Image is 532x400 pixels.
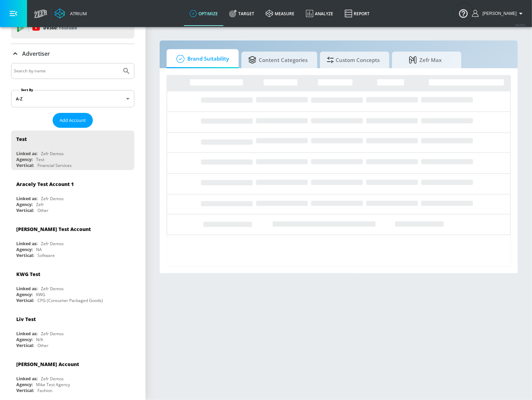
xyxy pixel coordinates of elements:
div: Agency: [16,337,33,343]
div: Zefr Demos [41,331,64,337]
div: Linked as: [16,196,37,202]
div: Linked as: [16,376,37,382]
div: Zefr Demos [41,286,64,292]
div: Zefr Demos [41,376,64,382]
a: measure [260,1,300,26]
button: [PERSON_NAME] [472,9,525,18]
div: KWG Test [16,271,40,277]
p: Advertiser [22,50,50,57]
div: Zefr Demos [41,151,64,157]
div: DV360: Youtube [11,18,134,38]
div: Vertical: [16,252,34,258]
div: Liv TestLinked as:Zefr DemosAgency:N/AVertical:Other [11,311,134,350]
span: Zefr Max [399,52,452,68]
button: Open Resource Center [454,3,473,23]
div: A-Z [11,90,134,107]
div: Zefr Demos [41,241,64,247]
div: Vertical: [16,162,34,168]
div: CPG (Consumer Packaged Goods) [37,297,103,303]
div: KWG [36,292,45,297]
span: Brand Suitability [174,51,229,67]
a: Analyze [300,1,339,26]
div: [PERSON_NAME] Account [16,361,79,367]
a: Report [339,1,375,26]
div: Other [37,207,48,213]
div: Aracely Test Account 1Linked as:Zefr DemosAgency:ZefrVertical:Other [11,176,134,215]
div: KWG TestLinked as:Zefr DemosAgency:KWGVertical:CPG (Consumer Packaged Goods) [11,266,134,305]
span: Content Categories [248,52,308,68]
div: Test [16,136,27,142]
div: TestLinked as:Zefr DemosAgency:TestVertical:Financial Services [11,131,134,170]
input: Search by name [14,66,119,75]
div: Vertical: [16,343,34,348]
span: Custom Concepts [327,52,380,68]
span: login as: justin.nim@zefr.com [480,11,517,16]
div: Linked as: [16,151,37,157]
p: DV360: [43,24,77,32]
div: Vertical: [16,388,34,393]
div: Aracely Test Account 1 [16,181,74,187]
label: Sort By [20,88,35,92]
span: Add Account [60,116,86,124]
div: [PERSON_NAME] Test Account [16,226,91,232]
div: Other [37,343,48,348]
div: [PERSON_NAME] Test AccountLinked as:Zefr DemosAgency:NAVertical:Software [11,221,134,260]
div: Linked as: [16,286,37,292]
div: [PERSON_NAME] AccountLinked as:Zefr DemosAgency:Mike Test AgencyVertical:Fashion [11,356,134,395]
div: Fashion [37,388,52,393]
div: N/A [36,337,43,343]
div: Agency: [16,382,33,388]
div: Agency: [16,247,33,252]
div: Agency: [16,202,33,207]
div: Financial Services [37,162,72,168]
div: Vertical: [16,297,34,303]
div: Agency: [16,292,33,297]
div: NA [36,247,42,252]
div: Liv Test [16,316,36,322]
div: Test [36,157,44,162]
div: Advertiser [11,44,134,63]
a: Target [224,1,260,26]
span: v 4.24.0 [515,23,525,27]
div: Zefr [36,202,44,207]
div: Linked as: [16,241,37,247]
div: Software [37,252,55,258]
a: Atrium [55,8,87,19]
div: Atrium [67,10,87,17]
div: Linked as: [16,331,37,337]
div: Vertical: [16,207,34,213]
p: Youtube [59,24,77,32]
div: Agency: [16,157,33,162]
a: optimize [184,1,224,26]
div: Zefr Demos [41,196,64,202]
button: Add Account [53,113,93,128]
div: Mike Test Agency [36,382,70,388]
